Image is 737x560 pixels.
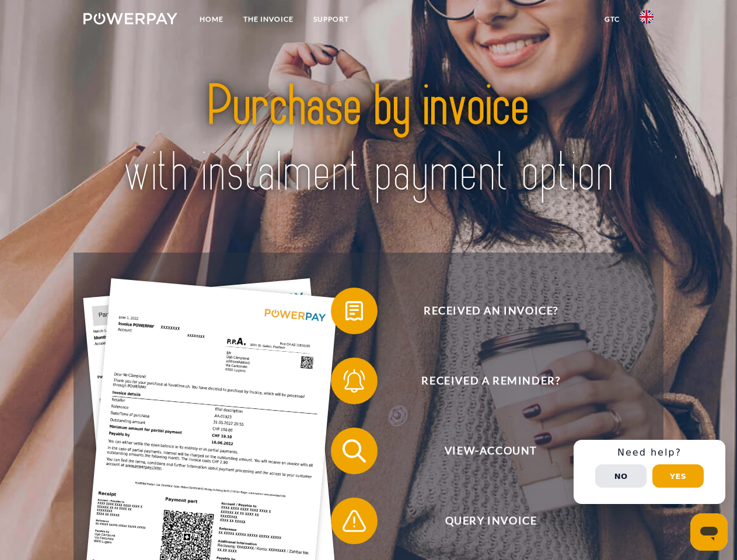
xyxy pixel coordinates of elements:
img: qb_warning.svg [340,506,369,535]
a: THE INVOICE [233,9,303,30]
a: Home [190,9,233,30]
span: Received a reminder? [348,358,634,404]
img: qb_bill.svg [340,296,369,325]
button: Received a reminder? [331,358,634,404]
span: Query Invoice [348,498,634,544]
a: GTC [595,9,630,30]
img: title-powerpay_en.svg [111,56,626,223]
a: Support [303,9,359,30]
button: Received an invoice? [331,288,634,334]
span: View-Account [348,428,634,474]
span: Received an invoice? [348,288,634,334]
iframe: Button to launch messaging window [690,513,728,551]
button: Query Invoice [331,498,634,544]
div: Schnellhilfe [574,440,725,504]
img: qb_bell.svg [340,366,369,395]
h3: Need help? [581,447,718,459]
button: No [595,464,647,488]
button: Yes [652,464,704,488]
button: View-Account [331,428,634,474]
img: en [640,10,654,24]
img: logo-powerpay-white.svg [83,13,177,24]
img: qb_search.svg [340,436,369,466]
